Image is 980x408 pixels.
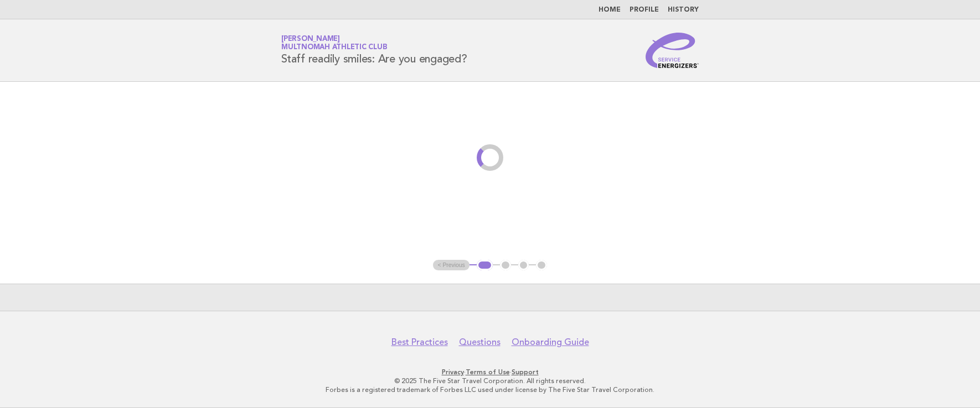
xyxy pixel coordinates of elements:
[599,7,621,13] a: Home
[151,376,829,385] p: © 2025 The Five Star Travel Corporation. All rights reserved.
[466,368,510,376] a: Terms of Use
[281,44,387,51] span: Multnomah Athletic Club
[391,337,448,348] a: Best Practices
[281,35,387,51] a: [PERSON_NAME]Multnomah Athletic Club
[151,368,829,376] p: · ·
[630,7,659,13] a: Profile
[646,33,699,68] img: Service Energizers
[459,337,501,348] a: Questions
[668,7,699,13] a: History
[442,368,464,376] a: Privacy
[151,385,829,394] p: Forbes is a registered trademark of Forbes LLC used under license by The Five Star Travel Corpora...
[512,368,539,376] a: Support
[512,337,589,348] a: Onboarding Guide
[281,36,467,65] h1: Staff readily smiles: Are you engaged?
